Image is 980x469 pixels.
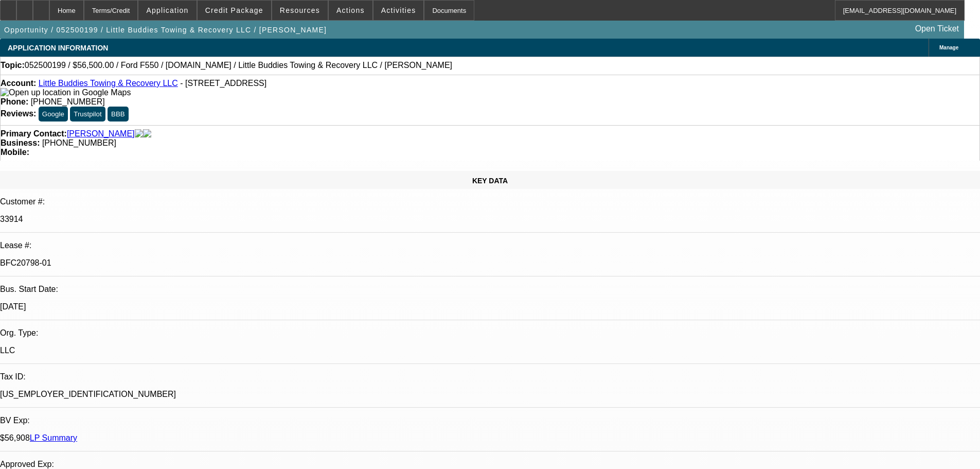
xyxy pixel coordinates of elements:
[911,20,963,38] a: Open Ticket
[336,6,365,14] span: Actions
[180,79,266,88] span: - [STREET_ADDRESS]
[39,79,178,88] a: Little Buddies Towing & Recovery LLC
[42,138,116,147] span: [PHONE_NUMBER]
[8,44,108,52] span: APPLICATION INFORMATION
[146,6,188,14] span: Application
[143,129,151,138] img: linkedin-icon.png
[272,1,328,20] button: Resources
[108,107,129,121] button: BBB
[39,107,68,121] button: Google
[25,61,452,70] span: 052500199 / $56,500.00 / Ford F550 / [DOMAIN_NAME] / Little Buddies Towing & Recovery LLC / [PERS...
[31,97,105,106] span: [PHONE_NUMBER]
[70,107,105,121] button: Trustpilot
[1,88,131,97] a: View Google Maps
[472,177,508,185] span: KEY DATA
[138,1,196,20] button: Application
[381,6,416,14] span: Activities
[30,433,77,442] a: LP Summary
[1,138,40,147] strong: Business:
[1,109,36,118] strong: Reviews:
[67,129,135,138] a: [PERSON_NAME]
[135,129,143,138] img: facebook-icon.png
[198,1,271,20] button: Credit Package
[1,97,28,106] strong: Phone:
[1,88,131,97] img: Open up location in Google Maps
[1,61,25,70] strong: Topic:
[329,1,372,20] button: Actions
[1,129,67,138] strong: Primary Contact:
[1,79,36,88] strong: Account:
[280,6,320,14] span: Resources
[4,26,327,34] span: Opportunity / 052500199 / Little Buddies Towing & Recovery LLC / [PERSON_NAME]
[1,148,29,157] strong: Mobile:
[373,1,424,20] button: Activities
[205,6,263,14] span: Credit Package
[939,45,958,50] span: Manage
